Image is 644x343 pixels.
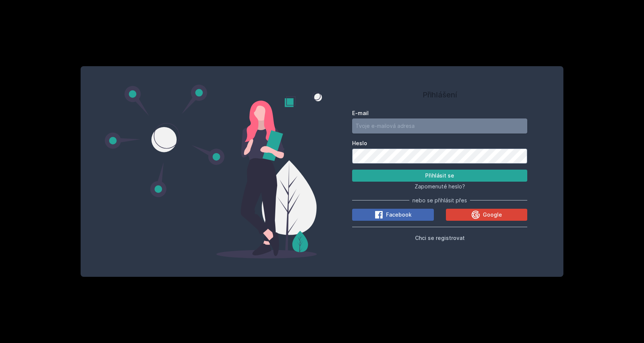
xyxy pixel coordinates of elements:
[446,209,528,221] button: Google
[352,170,527,182] button: Přihlásit se
[412,197,467,204] span: nebo se přihlásit přes
[352,89,527,100] h1: Přihlášení
[415,183,465,190] span: Zapomenuté heslo?
[415,233,465,242] button: Chci se registrovat
[352,118,527,134] input: Tvoje e-mailová adresa
[386,211,412,219] span: Facebook
[352,109,527,117] label: E-mail
[483,211,502,219] span: Google
[352,140,527,147] label: Heslo
[352,209,434,221] button: Facebook
[415,235,465,241] span: Chci se registrovat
